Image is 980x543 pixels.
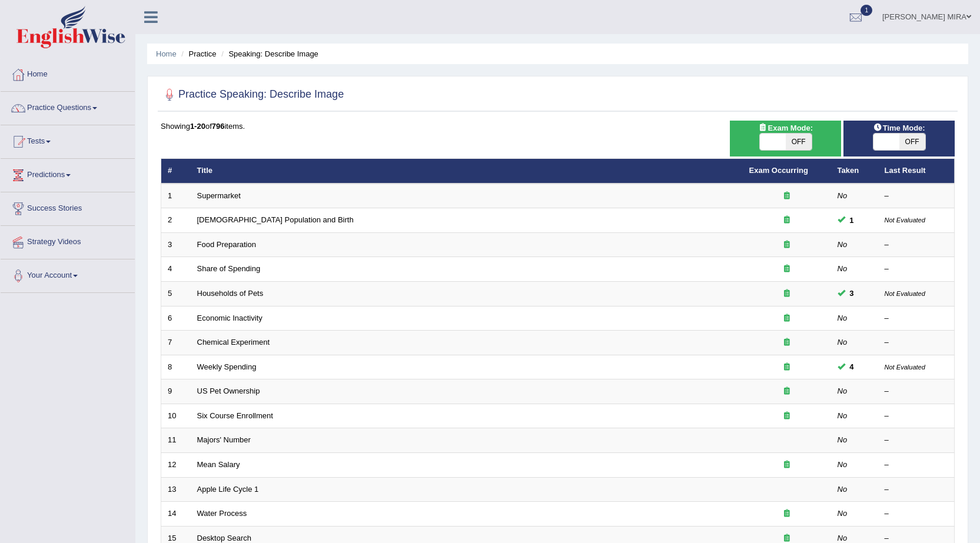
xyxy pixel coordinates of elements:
[754,122,818,134] span: Exam Mode:
[197,338,270,347] a: Chemical Experiment
[749,166,808,175] a: Exam Occurring
[197,289,264,298] a: Households of Pets
[845,361,859,373] span: You can still take this question
[838,460,848,469] em: No
[885,411,948,422] div: –
[197,509,247,518] a: Water Process
[191,159,743,184] th: Title
[749,313,825,324] div: Exam occurring question
[845,287,859,299] span: You can still take this question
[749,508,825,519] div: Exam occurring question
[838,240,848,249] em: No
[730,121,841,156] div: Show exams occurring in exams
[885,484,948,495] div: –
[885,459,948,471] div: –
[749,215,825,226] div: Exam occurring question
[161,331,191,355] td: 7
[899,134,925,150] span: OFF
[838,411,848,420] em: No
[197,534,252,542] a: Desktop Search
[749,337,825,348] div: Exam occurring question
[1,159,135,188] a: Predictions
[885,264,948,275] div: –
[1,125,135,155] a: Tests
[161,428,191,453] td: 11
[212,122,225,131] b: 796
[1,192,135,222] a: Success Stories
[1,92,135,121] a: Practice Questions
[1,226,135,255] a: Strategy Videos
[885,239,948,251] div: –
[838,509,848,518] em: No
[161,232,191,257] td: 3
[749,411,825,422] div: Exam occurring question
[218,48,318,59] li: Speaking: Describe Image
[197,215,354,224] a: [DEMOGRAPHIC_DATA] Population and Birth
[885,337,948,348] div: –
[1,58,135,88] a: Home
[197,387,260,395] a: US Pet Ownership
[885,290,925,297] small: Not Evaluated
[178,48,216,59] li: Practice
[197,264,261,273] a: Share of Spending
[161,208,191,233] td: 2
[161,502,191,527] td: 14
[161,257,191,282] td: 4
[1,259,135,289] a: Your Account
[161,404,191,428] td: 10
[197,314,263,322] a: Economic Inactivity
[190,122,205,131] b: 1-20
[161,121,955,132] div: Showing of items.
[885,508,948,519] div: –
[161,306,191,331] td: 6
[749,459,825,471] div: Exam occurring question
[197,362,257,371] a: Weekly Spending
[161,452,191,477] td: 12
[749,239,825,251] div: Exam occurring question
[197,240,256,249] a: Food Preparation
[161,477,191,502] td: 13
[885,364,925,371] small: Not Evaluated
[885,435,948,446] div: –
[161,184,191,208] td: 1
[838,264,848,273] em: No
[161,282,191,307] td: 5
[161,86,344,104] h2: Practice Speaking: Describe Image
[197,485,259,494] a: Apple Life Cycle 1
[749,362,825,373] div: Exam occurring question
[197,460,240,469] a: Mean Salary
[197,191,241,200] a: Supermarket
[749,191,825,202] div: Exam occurring question
[749,386,825,397] div: Exam occurring question
[161,159,191,184] th: #
[838,338,848,347] em: No
[749,264,825,275] div: Exam occurring question
[885,191,948,202] div: –
[861,5,872,16] span: 1
[845,214,859,226] span: You can still take this question
[161,379,191,404] td: 9
[838,314,848,322] em: No
[786,134,812,150] span: OFF
[838,435,848,444] em: No
[878,159,955,184] th: Last Result
[885,216,925,224] small: Not Evaluated
[838,485,848,494] em: No
[885,386,948,397] div: –
[838,191,848,200] em: No
[197,435,251,444] a: Majors' Number
[838,534,848,542] em: No
[838,387,848,395] em: No
[831,159,878,184] th: Taken
[749,288,825,299] div: Exam occurring question
[885,313,948,324] div: –
[156,49,177,58] a: Home
[161,355,191,379] td: 8
[197,411,273,420] a: Six Course Enrollment
[869,122,930,134] span: Time Mode:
